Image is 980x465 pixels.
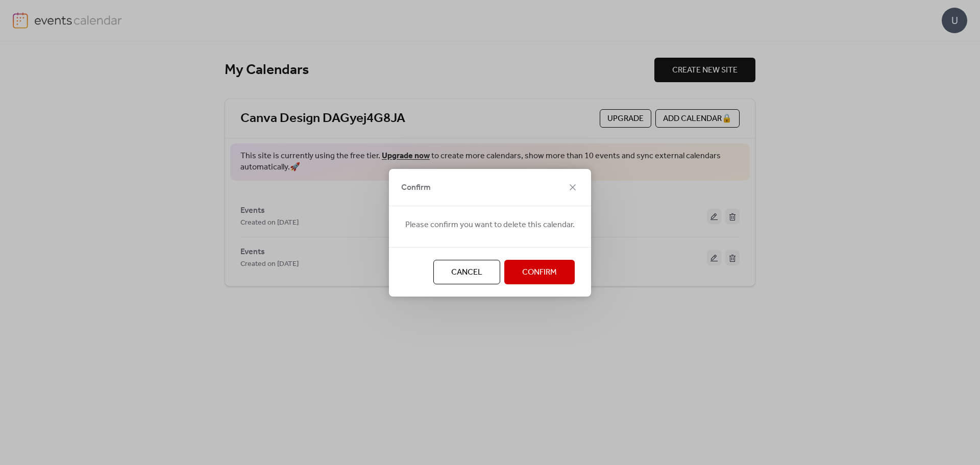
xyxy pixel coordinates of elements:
[504,260,575,284] button: Confirm
[522,266,557,279] span: Confirm
[401,182,431,194] span: Confirm
[451,266,482,279] span: Cancel
[433,260,500,284] button: Cancel
[405,219,575,231] span: Please confirm you want to delete this calendar.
